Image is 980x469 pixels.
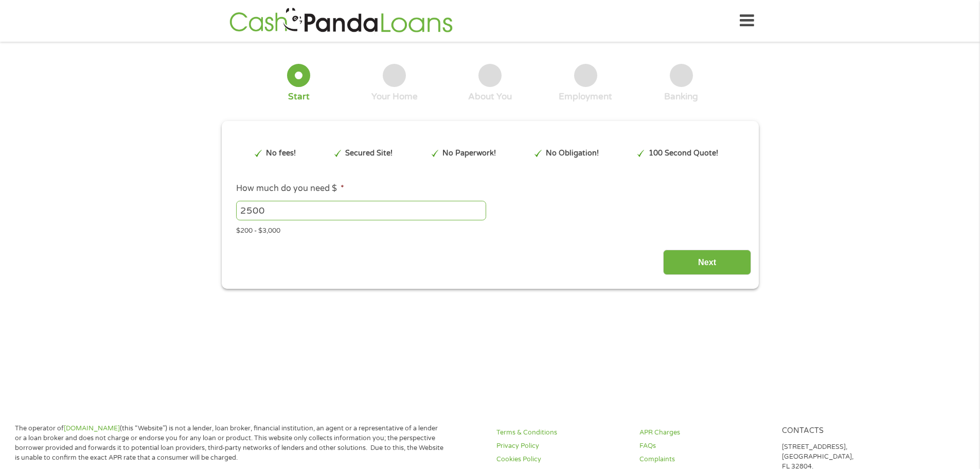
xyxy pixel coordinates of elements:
[639,455,770,464] a: Complaints
[559,91,612,102] div: Employment
[468,91,512,102] div: About You
[288,91,310,102] div: Start
[496,455,627,464] a: Cookies Policy
[496,428,627,438] a: Terms & Conditions
[782,426,913,436] h4: Contacts
[236,222,743,236] div: $200 - $3,000
[664,91,698,102] div: Banking
[496,441,627,451] a: Privacy Policy
[639,428,770,438] a: APR Charges
[345,148,393,159] p: Secured Site!
[15,424,444,463] p: The operator of (this “Website”) is not a lender, loan broker, financial institution, an agent or...
[236,183,344,194] label: How much do you need $
[442,148,496,159] p: No Paperwork!
[64,424,120,432] a: [DOMAIN_NAME]
[663,250,751,275] input: Next
[226,6,456,36] img: GetLoanNow Logo
[266,148,296,159] p: No fees!
[649,148,718,159] p: 100 Second Quote!
[371,91,418,102] div: Your Home
[546,148,599,159] p: No Obligation!
[639,441,770,451] a: FAQs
